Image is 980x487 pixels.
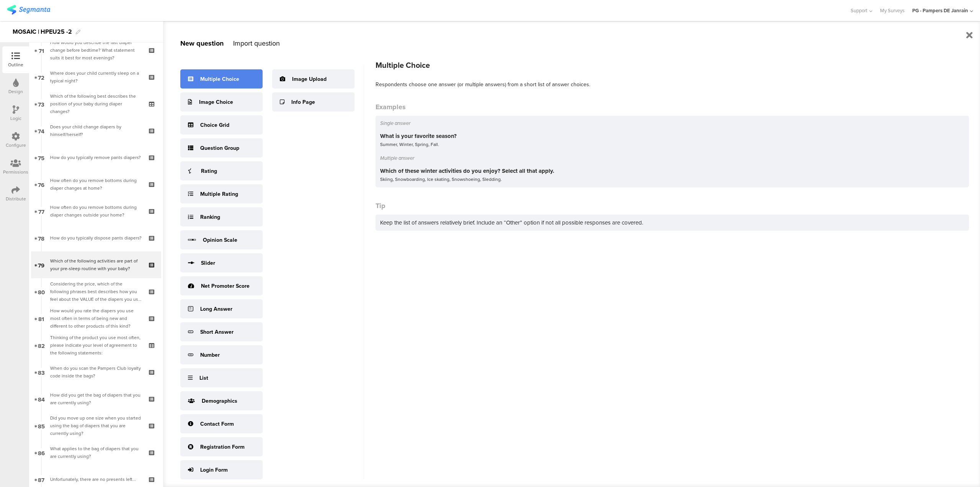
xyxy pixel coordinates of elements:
div: Which of the following best describes the position of your baby during diaper changes? [50,92,142,115]
div: What applies to the bag of diapers that you are currently using? [50,445,142,460]
a: 75 How do you typically remove pants diapers? [31,144,161,171]
span: 80 [38,287,45,296]
span: 79 [38,261,44,269]
a: 80 Considering the price, which of the following phrases best describes how you feel about the VA... [31,278,161,305]
a: 83 When do you scan the Pampers Club loyalty code inside the bags? [31,359,161,385]
div: Demographics [202,397,237,405]
a: 84 How did you get the bag of diapers that you are currently using? [31,385,161,412]
div: How did you get the bag of diapers that you are currently using? [50,391,142,407]
span: 78 [38,234,44,242]
div: Which of the following activities are part of your pre-sleep routine with your baby? [50,257,142,272]
div: Thinking of the product you use most often, please indicate your level of agreement to the follow... [50,334,142,357]
div: Summer, Winter, Spring, Fall. [380,140,964,149]
div: Did you move up one size when you started using the bag of diapers that you are currently using? [50,414,142,437]
span: 77 [38,207,44,215]
div: How would you describe the last diaper change before bedtime? What statement suits it best for mo... [50,39,142,62]
span: 74 [38,126,44,135]
div: What is your favorite season? [380,132,964,140]
div: Import question [233,38,280,48]
a: 72 Where does your child currently sleep on a typical night? [31,64,161,90]
div: Registration Form [200,443,245,451]
span: 85 [38,421,45,430]
span: 86 [38,448,45,457]
div: Unfortunately, there are no presents left... [50,476,142,483]
div: Long Answer [200,305,232,313]
div: Multiple Rating [200,190,238,198]
span: 75 [38,153,44,162]
span: 87 [38,475,44,484]
div: Image Upload [292,75,327,83]
div: Skiing, Snowboarding, Ice skating, Snowshoeing, Sledding. [380,175,964,184]
div: Number [200,351,220,359]
span: 82 [38,341,45,349]
a: 76 How often do you remove bottoms during diaper changes at home? [31,171,161,198]
a: 86 What applies to the bag of diapers that you are currently using? [31,439,161,466]
div: Outline [8,61,23,68]
div: Net Promoter Score [201,282,250,290]
a: 77 How often do you remove bottoms during diaper changes outside your home? [31,198,161,225]
a: 74 Does your child change diapers by himself/herself? [31,117,161,144]
span: 71 [39,46,44,54]
div: Info Page [291,98,315,106]
div: Opinion Scale [203,236,237,244]
div: Examples [376,102,969,112]
div: Tip [376,201,969,211]
div: How often do you remove bottoms during diaper changes at home? [50,177,142,192]
div: Slider [201,259,215,267]
span: 81 [38,314,44,323]
img: segmanta logo [7,5,50,15]
div: Does your child change diapers by himself/herself? [50,123,142,138]
a: 79 Which of the following activities are part of your pre-sleep routine with your baby? [31,251,161,278]
div: Logic [10,115,21,122]
div: New question [180,38,224,48]
a: 82 Thinking of the product you use most often, please indicate your level of agreement to the fol... [31,332,161,359]
div: How do you typically remove pants diapers? [50,154,142,161]
div: Design [8,88,23,95]
div: Respondents choose one answer (or multiple answers) from a short list of answer choices. [376,80,969,89]
div: Where does your child currently sleep on a typical night? [50,69,142,85]
div: Short Answer [200,328,234,336]
span: 72 [38,73,44,81]
div: PG - Pampers DE Janrain [912,7,968,14]
span: 76 [38,180,44,189]
div: Question Group [200,144,239,152]
span: 84 [38,395,45,403]
div: Login Form [200,466,228,474]
div: Ranking [200,213,220,221]
div: Multiple Choice [200,75,239,83]
div: How do you typically dispose pants diapers? [50,234,142,242]
div: Multiple answer [380,154,964,162]
a: 71 How would you describe the last diaper change before bedtime? What statement suits it best for... [31,37,161,64]
a: 78 How do you typically dispose pants diapers? [31,225,161,251]
div: Permissions [3,169,28,175]
span: Support [851,7,867,14]
div: Considering the price, which of the following phrases best describes how you feel about the VALUE... [50,280,142,303]
span: 73 [38,100,44,108]
div: Configure [6,142,26,149]
div: How often do you remove bottoms during diaper changes outside your home? [50,203,142,219]
div: Single answer [380,120,964,127]
div: Distribute [6,195,26,202]
div: When do you scan the Pampers Club loyalty code inside the bags? [50,364,142,380]
div: List [199,374,208,382]
div: MOSAIC | HPEU25 -2 [13,26,72,38]
div: How would you rate the diapers you use most often in terms of being new and different to other pr... [50,307,142,330]
a: 81 How would you rate the diapers you use most often in terms of being new and different to other... [31,305,161,332]
div: Rating [201,167,217,175]
div: Choice Grid [200,121,229,129]
div: Multiple Choice [376,59,969,71]
a: 85 Did you move up one size when you started using the bag of diapers that you are currently using? [31,412,161,439]
div: Keep the list of answers relatively brief. Include an “Other” option if not all possible response... [376,215,969,231]
div: Contact Form [200,420,234,428]
div: Which of these winter activities do you enjoy? Select all that apply. [380,167,964,175]
div: Image Choice [199,98,233,106]
span: 83 [38,368,45,376]
a: 73 Which of the following best describes the position of your baby during diaper changes? [31,90,161,117]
